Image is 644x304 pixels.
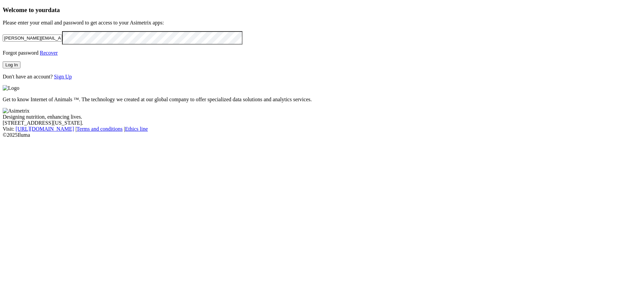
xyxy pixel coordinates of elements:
[3,74,641,80] p: Don't have an account?
[40,50,58,56] a: Recover
[3,20,641,26] p: Please enter your email and password to get access to your Asimetrix apps:
[3,97,641,103] p: Get to know Internet of Animals ™. The technology we created at our global company to offer speci...
[3,108,30,114] img: Asimetrix
[54,74,72,79] a: Sign Up
[3,35,62,42] input: Your email
[3,120,641,126] div: [STREET_ADDRESS][US_STATE].
[3,61,20,68] button: Log In
[3,132,641,138] div: © 2025 Iluma
[3,114,641,120] div: Designing nutrition, enhancing lives.
[125,126,148,132] a: Ethics line
[3,50,641,56] p: Forgot password
[76,126,123,132] a: Terms and conditions
[3,85,19,91] img: Logo
[48,6,60,13] span: data
[3,6,641,14] h3: Welcome to your
[16,126,74,132] a: [URL][DOMAIN_NAME]
[3,126,641,132] div: Visit : | |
